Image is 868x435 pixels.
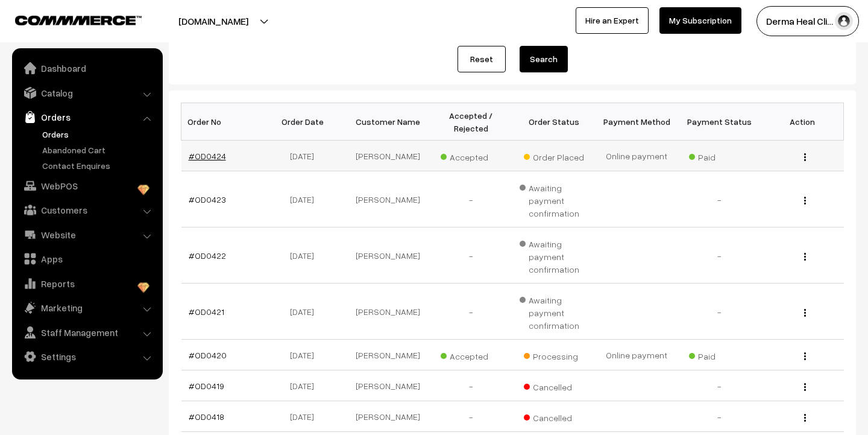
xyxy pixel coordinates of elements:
[347,141,429,171] td: [PERSON_NAME]
[264,141,347,171] td: [DATE]
[136,6,291,36] button: [DOMAIN_NAME]
[264,171,347,227] td: [DATE]
[347,401,429,432] td: [PERSON_NAME]
[15,297,159,319] a: Marketing
[520,179,588,220] span: Awaiting payment confirmation
[189,151,226,161] a: #OD0424
[441,148,501,164] span: Accepted
[15,175,159,197] a: WebPOS
[804,383,806,391] img: Menu
[441,347,501,363] span: Accepted
[347,103,429,141] th: Customer Name
[804,414,806,422] img: Menu
[835,12,853,30] img: user
[15,199,159,221] a: Customers
[430,103,512,141] th: Accepted / Rejected
[576,7,649,34] a: Hire an Expert
[189,411,224,422] a: #OD0418
[15,248,159,270] a: Apps
[15,82,159,104] a: Catalog
[430,171,512,227] td: -
[430,284,512,340] td: -
[15,12,121,27] a: COMMMERCE
[595,340,678,370] td: Online payment
[659,7,741,34] a: My Subscription
[520,235,588,276] span: Awaiting payment confirmation
[15,106,159,128] a: Orders
[189,306,224,317] a: #OD0421
[520,291,588,332] span: Awaiting payment confirmation
[430,370,512,401] td: -
[39,159,159,172] a: Contact Enquires
[430,401,512,432] td: -
[264,227,347,284] td: [DATE]
[524,408,584,424] span: Cancelled
[458,46,506,72] a: Reset
[264,370,347,401] td: [DATE]
[678,171,761,227] td: -
[512,103,595,141] th: Order Status
[189,381,224,391] a: #OD0419
[761,103,843,141] th: Action
[678,370,761,401] td: -
[678,227,761,284] td: -
[39,128,159,141] a: Orders
[347,370,429,401] td: [PERSON_NAME]
[264,340,347,370] td: [DATE]
[524,148,584,164] span: Order Placed
[264,284,347,340] td: [DATE]
[689,148,749,164] span: Paid
[756,6,859,36] button: Derma Heal Cli…
[189,250,226,261] a: #OD0422
[595,103,678,141] th: Payment Method
[678,401,761,432] td: -
[595,141,678,171] td: Online payment
[678,103,761,141] th: Payment Status
[804,352,806,360] img: Menu
[347,171,429,227] td: [PERSON_NAME]
[264,103,347,141] th: Order Date
[15,224,159,246] a: Website
[804,309,806,317] img: Menu
[804,253,806,261] img: Menu
[524,378,584,393] span: Cancelled
[264,401,347,432] td: [DATE]
[189,350,227,360] a: #OD0420
[520,46,568,72] button: Search
[347,227,429,284] td: [PERSON_NAME]
[430,227,512,284] td: -
[15,16,142,25] img: COMMMERCE
[689,347,749,363] span: Paid
[524,347,584,363] span: Processing
[804,197,806,205] img: Menu
[181,103,264,141] th: Order No
[189,194,226,205] a: #OD0423
[347,340,429,370] td: [PERSON_NAME]
[15,346,159,367] a: Settings
[804,153,806,161] img: Menu
[347,284,429,340] td: [PERSON_NAME]
[39,144,159,156] a: Abandoned Cart
[15,273,159,294] a: Reports
[15,322,159,343] a: Staff Management
[678,284,761,340] td: -
[15,57,159,79] a: Dashboard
